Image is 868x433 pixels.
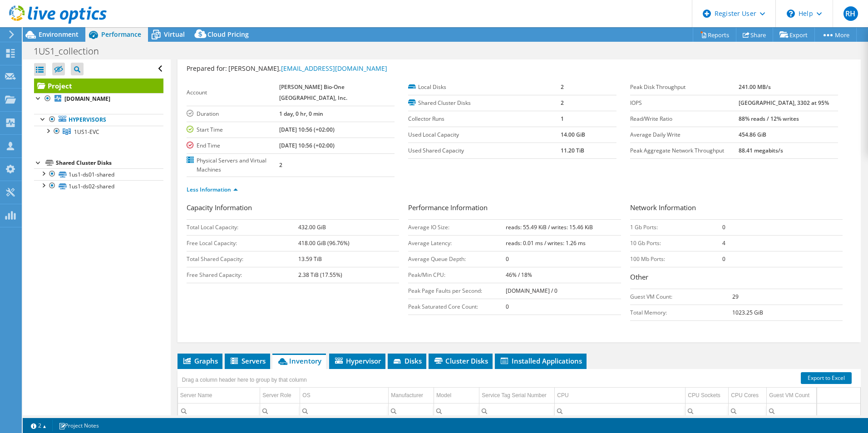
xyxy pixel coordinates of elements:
[506,223,593,231] b: reads: 55.49 KiB / writes: 15.46 KiB
[630,114,739,123] label: Read/Write Ratio
[187,109,279,118] label: Duration
[302,390,310,401] div: OS
[187,235,298,251] td: Free Local Capacity:
[630,83,739,92] label: Peak Disk Throughput
[408,235,506,251] td: Average Latency:
[630,219,723,235] td: 1 Gb Ports:
[164,30,185,39] span: Virtual
[736,28,773,42] a: Share
[178,388,260,403] td: Server Name Column
[74,128,99,136] span: 1US1-EVC
[722,239,725,247] b: 4
[686,403,729,419] td: Column CPU Sockets, Filter cell
[506,239,586,247] b: reads: 0.01 ms / writes: 1.26 ms
[630,202,843,215] h3: Network Information
[630,305,733,320] td: Total Memory:
[178,403,260,419] td: Column Server Name, Filter cell
[281,64,387,73] a: [EMAIL_ADDRESS][DOMAIN_NAME]
[25,420,53,431] a: 2
[187,88,279,97] label: Account
[279,83,347,102] b: [PERSON_NAME] Bio-One [GEOGRAPHIC_DATA], Inc.
[408,299,506,315] td: Peak Saturated Core Count:
[34,114,163,126] a: Hypervisors
[34,93,163,105] a: [DOMAIN_NAME]
[56,157,163,168] div: Shared Cluster Disks
[561,83,564,91] b: 2
[64,95,110,103] b: [DOMAIN_NAME]
[693,28,736,42] a: Reports
[739,83,771,91] b: 241.00 MB/s
[479,388,555,403] td: Service Tag Serial Number Column
[722,255,725,263] b: 0
[408,202,621,215] h3: Performance Information
[389,403,434,419] td: Column Manufacturer, Filter cell
[408,219,506,235] td: Average IO Size:
[101,30,141,39] span: Performance
[561,99,564,107] b: 2
[561,131,585,138] b: 14.00 GiB
[277,356,321,365] span: Inventory
[787,10,795,18] svg: \n
[482,390,547,401] div: Service Tag Serial Number
[630,235,723,251] td: 10 Gb Ports:
[408,98,561,108] label: Shared Cluster Disks
[34,126,163,138] a: 1US1-EVC
[408,83,561,92] label: Local Disks
[408,251,506,267] td: Average Queue Depth:
[260,388,300,403] td: Server Role Column
[300,403,389,419] td: Column OS, Filter cell
[739,115,799,123] b: 88% reads / 12% writes
[39,30,79,39] span: Environment
[434,403,479,419] td: Column Model, Filter cell
[843,6,858,21] span: RH
[187,125,279,134] label: Start Time
[187,267,298,283] td: Free Shared Capacity:
[722,223,725,231] b: 0
[262,390,291,401] div: Server Role
[630,272,843,284] h3: Other
[187,251,298,267] td: Total Shared Capacity:
[630,289,733,305] td: Guest VM Count:
[732,309,763,316] b: 1023.25 GiB
[30,46,113,56] h1: 1US1_collection
[187,156,279,174] label: Physical Servers and Virtual Machines
[392,356,422,365] span: Disks
[34,79,163,93] a: Project
[436,390,451,401] div: Model
[630,146,739,155] label: Peak Aggregate Network Throughput
[180,390,212,401] div: Server Name
[300,388,389,403] td: OS Column
[187,219,298,235] td: Total Local Capacity:
[630,251,723,267] td: 100 Mb Ports:
[298,239,350,247] b: 418.00 GiB (96.76%)
[433,356,488,365] span: Cluster Disks
[732,293,739,300] b: 29
[187,186,238,193] a: Less Information
[187,64,227,73] label: Prepared for:
[767,403,819,419] td: Column Guest VM Count, Filter cell
[688,390,720,401] div: CPU Sockets
[506,271,532,279] b: 46% / 18%
[555,403,686,419] td: Column CPU, Filter cell
[229,356,266,365] span: Servers
[260,403,300,419] td: Column Server Role, Filter cell
[408,130,561,139] label: Used Local Capacity
[561,147,584,154] b: 11.20 TiB
[182,356,218,365] span: Graphs
[729,388,767,403] td: CPU Cores Column
[686,388,729,403] td: CPU Sockets Column
[557,390,568,401] div: CPU
[298,223,326,231] b: 432.00 GiB
[298,255,322,263] b: 13.59 TiB
[801,372,852,384] a: Export to Excel
[207,30,249,39] span: Cloud Pricing
[630,130,739,139] label: Average Daily Write
[391,390,423,401] div: Manufacturer
[389,388,434,403] td: Manufacturer Column
[187,202,399,215] h3: Capacity Information
[729,403,767,419] td: Column CPU Cores, Filter cell
[739,99,829,107] b: [GEOGRAPHIC_DATA], 3302 at 95%
[739,131,766,138] b: 454.86 GiB
[769,390,809,401] div: Guest VM Count
[180,374,309,386] div: Drag a column header here to group by that column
